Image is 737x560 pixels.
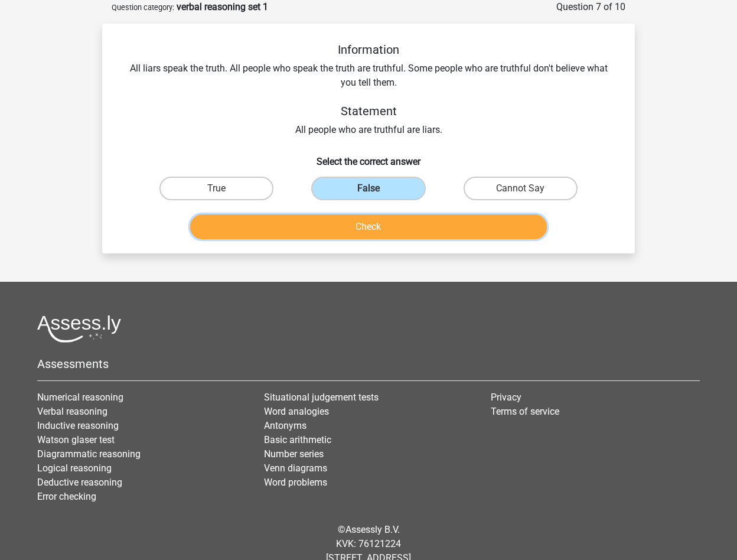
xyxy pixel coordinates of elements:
[37,434,115,445] a: Watson glaser test
[37,463,112,474] a: Logical reasoning
[264,420,306,431] a: Antonyms
[264,463,327,474] a: Venn diagrams
[264,392,379,403] a: Situational judgement tests
[177,1,268,12] strong: verbal reasoning set 1
[37,392,123,403] a: Numerical reasoning
[37,315,121,343] img: Assessly logo
[37,406,107,417] a: Verbal reasoning
[37,420,119,431] a: Inductive reasoning
[190,214,547,239] button: Check
[264,406,329,417] a: Word analogies
[121,43,616,137] div: All liars speak the truth. All people who speak the truth are truthful. Some people who are truth...
[112,3,174,12] small: Question category:
[37,477,122,488] a: Deductive reasoning
[264,448,324,460] a: Number series
[264,434,331,445] a: Basic arithmetic
[37,491,96,502] a: Error checking
[311,177,425,200] label: False
[159,177,273,200] label: True
[121,104,616,118] h5: Statement
[345,524,400,535] a: Assessly B.V.
[121,43,616,57] h5: Information
[491,392,521,403] a: Privacy
[264,477,327,488] a: Word problems
[491,406,559,417] a: Terms of service
[464,177,578,200] label: Cannot Say
[37,357,700,371] h5: Assessments
[121,146,616,167] h6: Select the correct answer
[37,448,141,460] a: Diagrammatic reasoning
